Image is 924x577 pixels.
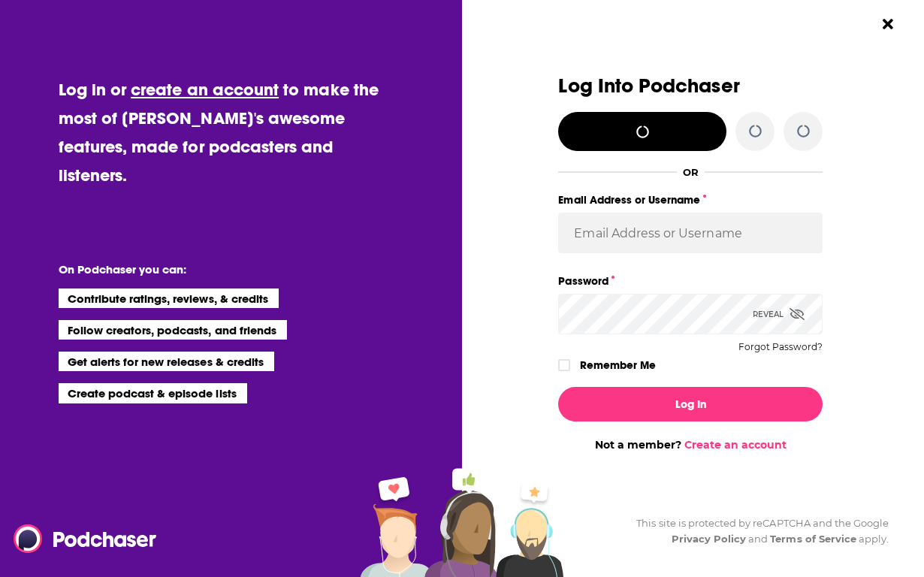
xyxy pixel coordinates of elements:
a: Podchaser - Follow, Share and Rate Podcasts [14,524,146,553]
li: Create podcast & episode lists [59,383,247,403]
h3: Log Into Podchaser [558,75,823,97]
a: Create an account [684,438,787,452]
button: Log In [558,387,823,421]
input: Email Address or Username [558,213,823,253]
li: On Podchaser you can: [59,262,359,276]
div: Not a member? [558,438,823,452]
li: Follow creators, podcasts, and friends [59,320,288,340]
a: Terms of Service [770,533,856,545]
label: Email Address or Username [558,190,823,210]
button: Forgot Password? [738,342,823,352]
li: Get alerts for new releases & credits [59,352,274,371]
label: Remember Me [580,355,656,375]
a: Privacy Policy [672,533,747,545]
div: Reveal [753,294,805,334]
a: create an account [131,79,279,100]
button: Close Button [874,10,902,38]
div: This site is protected by reCAPTCHA and the Google and apply. [624,515,889,547]
img: Podchaser - Follow, Share and Rate Podcasts [14,524,158,553]
li: Contribute ratings, reviews, & credits [59,288,279,308]
label: Password [558,271,823,291]
div: OR [683,166,699,178]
